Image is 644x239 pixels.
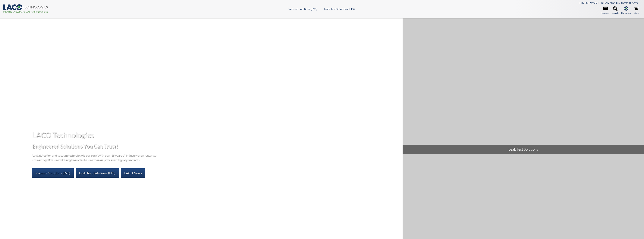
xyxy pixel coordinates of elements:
span: Leak Test Solutions [403,145,644,154]
a: Store [634,6,639,15]
a: Vacuum Solutions (LVS) [288,7,317,11]
a: Vacuum Solutions (LVS) [32,168,74,178]
a: Leak Test Solutions [403,18,644,154]
p: Leak detection and vacuum technology is our core. With over 45 years of industry experience, we c... [32,153,158,162]
a: [EMAIL_ADDRESS][DOMAIN_NAME] [601,1,639,4]
a: [PHONE_NUMBER] [579,1,599,4]
a: Leak Test Solutions (LTS) [76,168,119,178]
span: Corporate [621,11,631,15]
a: Search [612,6,619,15]
a: LACO News [121,168,145,178]
a: Leak Test Solutions (LTS) [324,7,355,11]
h2: Engineered Solutions You Can Trust! [32,143,399,150]
h1: LACO Technologies [32,130,399,140]
a: Contact [602,6,609,15]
